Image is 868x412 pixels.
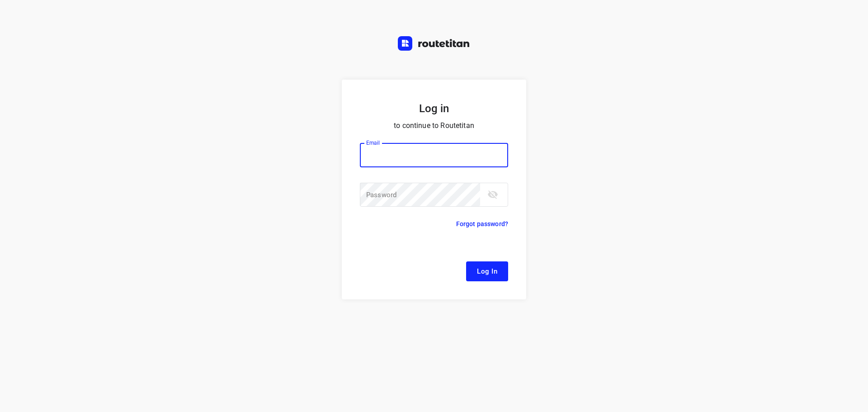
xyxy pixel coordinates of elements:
img: Routetitan [398,36,470,51]
h5: Log in [360,101,508,116]
button: toggle password visibility [484,185,502,204]
span: Log In [477,265,497,277]
p: Forgot password? [456,218,508,229]
p: to continue to Routetitan [360,119,508,132]
button: Log In [466,261,508,281]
